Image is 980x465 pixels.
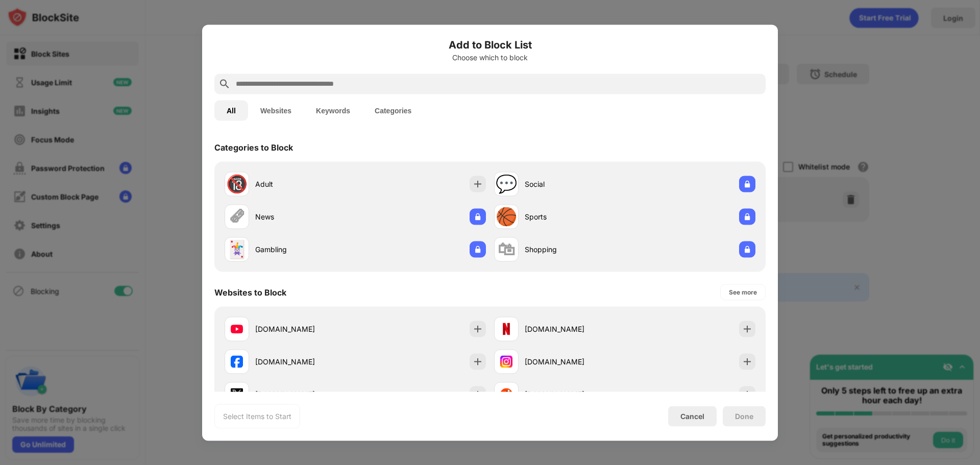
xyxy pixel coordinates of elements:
button: Keywords [304,100,362,120]
div: Shopping [525,244,625,255]
div: Select Items to Start [223,411,291,421]
div: 🏀 [496,206,517,227]
div: [DOMAIN_NAME] [255,389,355,400]
div: Categories to Block [214,142,293,152]
div: Social [525,179,625,189]
img: favicons [500,355,512,368]
div: Gambling [255,244,355,255]
img: search.svg [218,78,231,90]
div: 🗞 [228,206,246,227]
img: favicons [231,355,243,368]
div: [DOMAIN_NAME] [255,324,355,334]
div: 🃏 [226,239,248,260]
button: Categories [362,100,424,120]
img: favicons [231,388,243,400]
div: [DOMAIN_NAME] [525,324,625,334]
button: All [214,100,248,120]
div: Cancel [680,412,704,421]
div: [DOMAIN_NAME] [525,389,625,400]
div: Choose which to block [214,53,766,61]
img: favicons [500,388,512,400]
div: [DOMAIN_NAME] [255,356,355,367]
button: Websites [248,100,304,120]
div: Websites to Block [214,287,286,297]
div: See more [729,287,757,297]
div: News [255,211,355,222]
div: Done [735,412,753,420]
div: 💬 [496,174,517,194]
div: 🔞 [226,174,248,194]
div: [DOMAIN_NAME] [525,356,625,367]
img: favicons [231,323,243,335]
div: Adult [255,179,355,189]
div: 🛍 [498,239,515,260]
div: Sports [525,211,625,222]
img: favicons [500,323,512,335]
h6: Add to Block List [214,37,766,52]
